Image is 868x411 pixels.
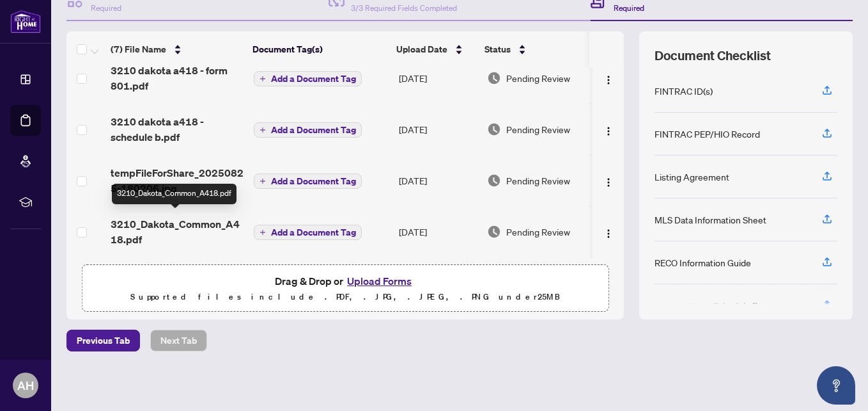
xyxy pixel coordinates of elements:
span: Previous Tab [77,330,130,351]
span: Pending Review [506,173,570,188]
button: Add a Document Tag [254,225,362,240]
span: 3210 dakota a418 - schedule b.pdf [111,114,244,145]
td: [DATE] [394,52,483,104]
span: Add a Document Tag [271,74,356,83]
img: Logo [603,126,614,136]
button: Add a Document Tag [254,70,362,87]
span: plus [260,127,266,133]
button: Add a Document Tag [254,173,362,189]
button: Add a Document Tag [254,71,362,86]
span: Add a Document Tag [271,125,356,134]
span: Drag & Drop orUpload FormsSupported files include .PDF, .JPG, .JPEG, .PNG under25MB [82,265,608,312]
span: Required [91,3,121,13]
button: Add a Document Tag [254,122,362,138]
span: Pending Review [506,71,570,85]
th: Status [479,31,589,67]
button: Logo [598,119,619,140]
span: plus [260,229,266,236]
th: (7) File Name [105,31,248,67]
span: AH [17,376,34,394]
span: 3/3 Required Fields Completed [351,3,457,13]
th: Upload Date [391,31,479,67]
button: Next Tab [150,330,207,351]
span: Required [614,3,644,13]
button: Add a Document Tag [254,173,362,189]
div: FINTRAC PEP/HIO Record [655,127,760,141]
button: Logo [598,170,619,191]
span: Add a Document Tag [271,228,356,237]
button: Previous Tab [66,330,140,351]
img: Document Status [487,173,501,188]
span: plus [260,76,266,82]
div: Listing Agreement [655,170,729,184]
img: Document Status [487,122,501,136]
button: Logo [598,68,619,88]
td: [DATE] [394,155,483,206]
span: Pending Review [506,225,570,239]
div: 3210_Dakota_Common_A418.pdf [112,184,236,204]
button: Upload Forms [343,273,415,289]
span: (7) File Name [111,42,166,56]
span: Drag & Drop or [275,273,415,289]
button: Add a Document Tag [254,122,362,138]
span: Add a Document Tag [271,177,356,186]
p: Supported files include .PDF, .JPG, .JPEG, .PNG under 25 MB [90,289,600,305]
span: Status [484,42,511,56]
img: Document Status [487,71,501,85]
div: MLS Data Information Sheet [655,213,766,227]
span: plus [260,178,266,184]
img: Document Status [487,225,501,239]
span: tempFileForShare_20250825-180206.jpg [111,165,244,196]
button: Open asap [817,366,855,405]
span: 3210_Dakota_Common_A418.pdf [111,216,244,247]
span: Document Checklist [655,47,771,65]
div: FINTRAC ID(s) [655,84,713,98]
img: Logo [603,177,614,188]
img: Logo [603,229,614,239]
button: Logo [598,222,619,242]
span: Pending Review [506,122,570,136]
th: Document Tag(s) [247,31,391,67]
button: Add a Document Tag [254,224,362,241]
td: [DATE] [394,104,483,155]
div: RECO Information Guide [655,255,751,270]
span: 3210 dakota a418 - form 801.pdf [111,63,244,93]
td: [DATE] [394,206,483,257]
img: Logo [603,75,614,85]
span: Upload Date [396,42,447,56]
img: logo [10,10,41,33]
